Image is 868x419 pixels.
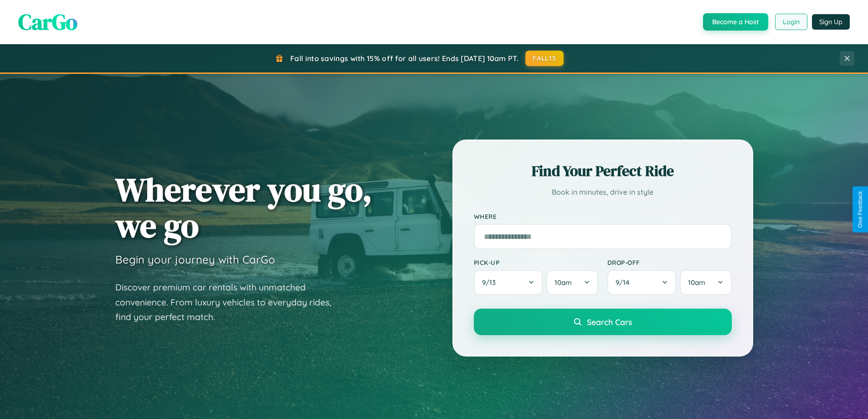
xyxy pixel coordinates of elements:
[546,270,598,295] button: 10am
[775,14,807,30] button: Login
[607,259,732,266] label: Drop-off
[115,171,372,243] h1: Wherever you go, we go
[587,317,632,327] span: Search Cars
[482,278,500,287] span: 9 / 13
[857,191,863,228] div: Give Feedback
[607,270,677,295] button: 9/14
[474,161,732,181] h2: Find Your Perfect Ride
[525,51,564,66] button: FALL15
[290,54,519,63] span: Fall into savings with 15% off for all users! Ends [DATE] 10am PT.
[688,278,705,287] span: 10am
[703,13,768,31] button: Become a Host
[18,7,77,37] span: CarGo
[115,253,275,266] h3: Begin your journey with CarGo
[115,280,343,325] p: Discover premium car rentals with unmatched convenience. From luxury vehicles to everyday rides, ...
[474,270,543,295] button: 9/13
[474,309,732,335] button: Search Cars
[680,270,731,295] button: 10am
[555,278,572,287] span: 10am
[474,186,732,199] p: Book in minutes, drive in style
[812,14,850,30] button: Sign Up
[616,278,634,287] span: 9 / 14
[474,259,598,266] label: Pick-up
[474,212,732,220] label: Where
